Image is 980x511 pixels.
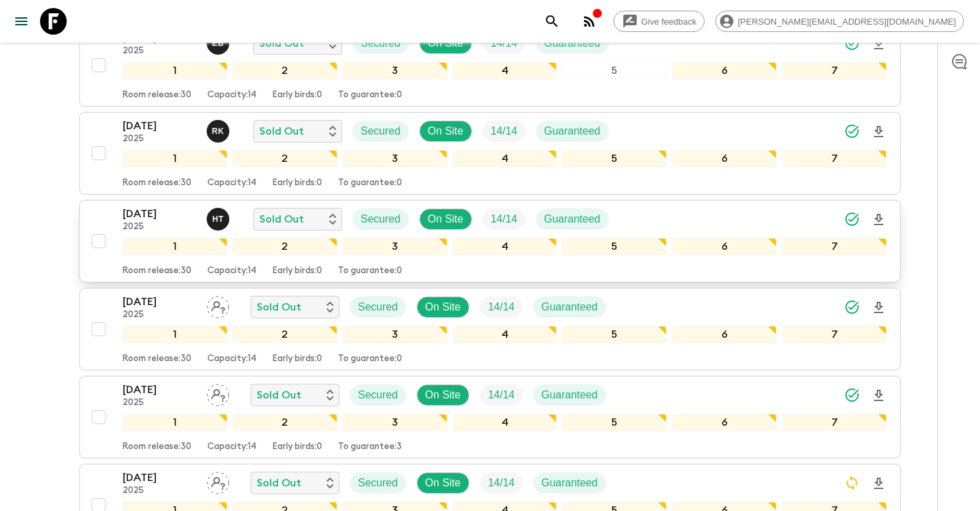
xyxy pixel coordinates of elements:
[207,212,232,223] span: Heldi Turhani
[123,150,227,167] div: 1
[79,376,901,458] button: [DATE]2025Assign pack leaderSold OutSecuredOn SiteTrip FillGuaranteed1234567Room release:30Capaci...
[257,299,301,315] p: Sold Out
[613,11,705,32] a: Give feedback
[79,24,901,107] button: [DATE]2025Erild BallaSold OutSecuredOn SiteTrip FillGuaranteed1234567Room release:30Capacity:14Ea...
[544,123,601,139] p: Guaranteed
[428,35,463,51] p: On Site
[425,387,461,403] p: On Site
[233,62,337,79] div: 2
[343,326,447,343] div: 3
[672,62,777,79] div: 6
[123,266,191,276] p: Room release: 30
[417,384,469,406] div: On Site
[207,476,229,486] span: Assign pack leader
[123,238,227,255] div: 1
[358,387,398,403] p: Secured
[233,326,337,343] div: 2
[672,414,777,431] div: 6
[123,134,196,145] p: 2025
[350,384,406,406] div: Secured
[871,476,887,492] svg: Download Onboarding
[715,11,964,32] div: [PERSON_NAME][EMAIL_ADDRESS][DOMAIN_NAME]
[491,211,517,227] p: 14 / 14
[123,326,227,343] div: 1
[123,62,227,79] div: 1
[207,120,232,143] button: RK
[871,124,887,140] svg: Download Onboarding
[480,296,523,318] div: Trip Fill
[123,222,196,233] p: 2025
[338,442,402,452] p: To guarantee: 3
[207,266,257,276] p: Capacity: 14
[207,300,229,310] span: Assign pack leader
[453,62,557,79] div: 4
[428,123,463,139] p: On Site
[79,200,901,282] button: [DATE]2025Heldi TurhaniSold OutSecuredOn SiteTrip FillGuaranteed1234567Room release:30Capacity:14...
[259,123,304,139] p: Sold Out
[79,112,901,195] button: [DATE]2025Robert KacaSold OutSecuredOn SiteTrip FillGuaranteed1234567Room release:30Capacity:14Ea...
[425,475,461,491] p: On Site
[207,442,257,452] p: Capacity: 14
[338,266,402,276] p: To guarantee: 0
[562,150,667,167] div: 5
[562,238,667,255] div: 5
[79,288,901,370] button: [DATE]2025Assign pack leaderSold OutSecuredOn SiteTrip FillGuaranteed1234567Room release:30Capaci...
[123,90,191,101] p: Room release: 30
[123,46,196,57] p: 2025
[123,470,196,486] p: [DATE]
[207,354,257,364] p: Capacity: 14
[338,90,402,101] p: To guarantee: 0
[541,475,598,491] p: Guaranteed
[123,442,191,452] p: Room release: 30
[417,472,469,494] div: On Site
[353,121,409,142] div: Secured
[782,150,887,167] div: 7
[273,266,322,276] p: Early birds: 0
[488,299,515,315] p: 14 / 14
[361,35,401,51] p: Secured
[273,178,322,189] p: Early birds: 0
[350,472,406,494] div: Secured
[123,206,196,222] p: [DATE]
[358,475,398,491] p: Secured
[212,38,224,49] p: E B
[417,296,469,318] div: On Site
[358,299,398,315] p: Secured
[562,62,667,79] div: 5
[871,388,887,404] svg: Download Onboarding
[672,150,777,167] div: 6
[480,384,523,406] div: Trip Fill
[844,475,860,491] svg: Sync Required - Changes detected
[343,62,447,79] div: 3
[483,33,525,54] div: Trip Fill
[731,17,963,27] span: [PERSON_NAME][EMAIL_ADDRESS][DOMAIN_NAME]
[350,296,406,318] div: Secured
[257,475,301,491] p: Sold Out
[123,354,191,364] p: Room release: 30
[871,36,887,52] svg: Download Onboarding
[419,33,472,54] div: On Site
[233,150,337,167] div: 2
[844,299,860,315] svg: Synced Successfully
[782,414,887,431] div: 7
[123,414,227,431] div: 1
[491,35,517,51] p: 14 / 14
[483,209,525,230] div: Trip Fill
[259,35,304,51] p: Sold Out
[123,118,196,134] p: [DATE]
[488,387,515,403] p: 14 / 14
[123,398,196,408] p: 2025
[207,32,232,55] button: EB
[672,326,777,343] div: 6
[539,8,565,35] button: search adventures
[123,486,196,496] p: 2025
[361,211,401,227] p: Secured
[233,238,337,255] div: 2
[453,238,557,255] div: 4
[259,211,304,227] p: Sold Out
[844,35,860,51] svg: Synced Successfully
[361,123,401,139] p: Secured
[207,36,232,47] span: Erild Balla
[353,33,409,54] div: Secured
[453,414,557,431] div: 4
